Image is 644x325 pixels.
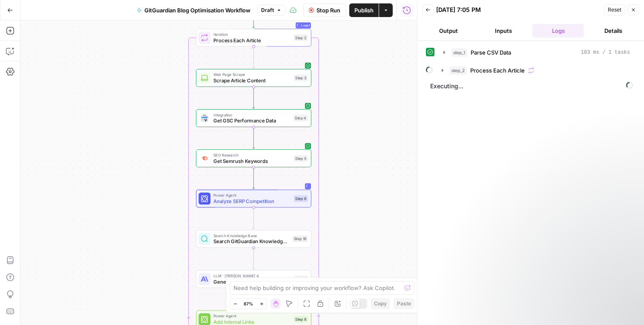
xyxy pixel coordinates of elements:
[213,37,291,44] span: Process Each Article
[294,276,308,282] div: Step 7
[253,167,255,189] g: Edge from step_5 to step_6
[261,6,274,14] span: Draft
[608,6,621,14] span: Reset
[303,3,346,17] button: Stop Run
[196,29,311,46] div: Loop1IterationProcess Each ArticleStep 2
[253,248,255,270] g: Edge from step_18 to step_7
[397,300,411,308] span: Paste
[196,69,311,87] div: Web Page ScrapeScrape Article ContentStep 3
[257,5,285,16] button: Draft
[293,115,308,122] div: Step 4
[294,155,308,162] div: Step 5
[213,278,291,285] span: Generate Additional Content
[294,75,308,81] div: Step 3
[213,313,291,319] span: Power Agent
[587,24,639,38] button: Details
[213,31,291,37] span: Iteration
[371,298,390,309] button: Copy
[438,46,635,59] button: 103 ms / 1 tasks
[477,24,529,38] button: Inputs
[213,77,291,84] span: Scrape Article Content
[201,155,208,162] img: 8a3tdog8tf0qdwwcclgyu02y995m
[294,34,308,41] div: Step 2
[471,48,511,57] span: Parse CSV Data
[213,117,290,124] span: Get GSC Performance Data
[213,192,291,198] span: Power Agent
[604,4,625,15] button: Reset
[213,157,291,165] span: Get Semrush Keywords
[301,21,310,30] span: Loop 1
[394,298,414,309] button: Paste
[374,300,387,308] span: Copy
[253,46,255,68] g: Edge from step_2 to step_3
[294,316,308,323] div: Step 8
[213,152,291,158] span: SEO Research
[294,195,308,202] div: Step 6
[213,232,289,238] span: Search Knowledge Base
[144,6,250,15] span: GitGuardian Blog Optimisation Workflow
[581,49,630,56] span: 103 ms / 1 tasks
[470,66,525,75] span: Process Each Article
[354,6,374,15] span: Publish
[449,66,467,75] span: step_2
[213,197,291,205] span: Analyze SERP Competition
[196,149,311,167] div: SEO ResearchGet Semrush KeywordsStep 5
[132,3,256,17] button: GitGuardian Blog Optimisation Workflow
[244,300,253,307] span: 87%
[451,48,467,57] span: step_1
[423,24,474,38] button: Output
[213,112,290,118] span: Integration
[196,109,311,127] div: IntegrationGet GSC Performance DataStep 4
[253,6,255,28] g: Edge from step_1 to step_2
[213,238,289,245] span: Search GitGuardian Knowledge Base for Security Terms
[253,208,255,229] g: Edge from step_6 to step_18
[213,273,291,279] span: LLM · [PERSON_NAME] 4
[196,270,311,288] div: LLM · [PERSON_NAME] 4Generate Additional ContentStep 7
[316,6,340,15] span: Stop Run
[292,235,308,242] div: Step 18
[201,115,208,122] img: google-search-console.svg
[196,190,311,208] div: Power AgentAnalyze SERP CompetitionStep 6
[253,87,255,109] g: Edge from step_3 to step_4
[213,72,291,78] span: Web Page Scrape
[349,3,379,17] button: Publish
[428,79,635,93] span: Executing...
[253,127,255,149] g: Edge from step_4 to step_5
[196,230,311,248] div: Search Knowledge BaseSearch GitGuardian Knowledge Base for Security TermsStep 18
[532,24,584,38] button: Logs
